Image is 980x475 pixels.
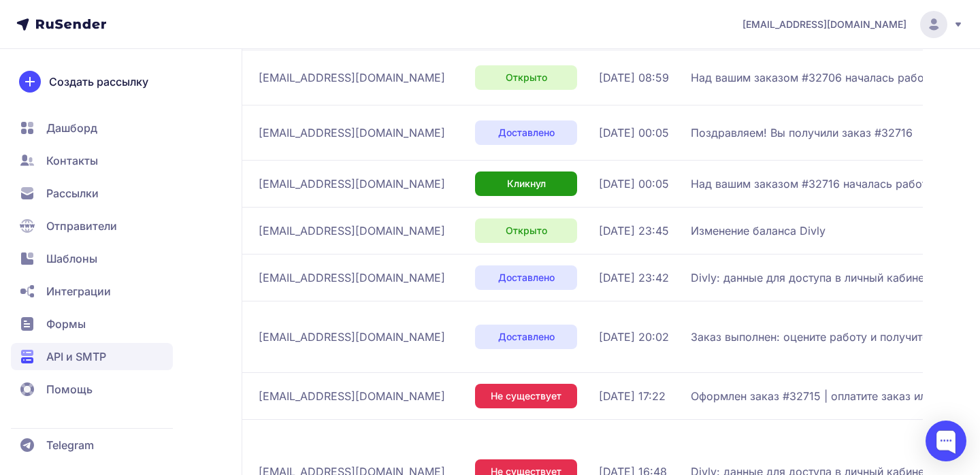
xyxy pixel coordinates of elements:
[691,125,913,141] span: Поздравляем! Вы получили заказ #32716
[259,223,445,239] span: [EMAIL_ADDRESS][DOMAIN_NAME]
[691,269,929,286] span: Divly: данные для доступа в личный кабинет
[599,223,669,239] span: [DATE] 23:45
[599,329,669,345] span: [DATE] 20:02
[742,18,906,31] span: [EMAIL_ADDRESS][DOMAIN_NAME]
[691,223,826,239] span: Изменение баланса Divly
[46,250,97,267] span: Шаблоны
[46,120,97,136] span: Дашборд
[46,316,86,332] span: Формы
[506,224,547,237] span: Открыто
[507,177,546,191] span: Кликнул
[691,176,933,192] span: Над вашим заказом #32716 началась работа
[599,388,666,404] span: [DATE] 17:22
[259,125,445,141] span: [EMAIL_ADDRESS][DOMAIN_NAME]
[259,329,445,345] span: [EMAIL_ADDRESS][DOMAIN_NAME]
[498,330,555,344] span: Доставлено
[691,69,935,86] span: Над вашим заказом #32706 началась работа
[491,389,561,403] span: Не существует
[259,69,445,86] span: [EMAIL_ADDRESS][DOMAIN_NAME]
[11,431,173,459] a: Telegram
[599,69,669,86] span: [DATE] 08:59
[46,348,106,365] span: API и SMTP
[46,185,99,201] span: Рассылки
[46,218,117,234] span: Отправители
[498,126,555,140] span: Доставлено
[46,381,93,397] span: Помощь
[599,176,669,192] span: [DATE] 00:05
[259,176,445,192] span: [EMAIL_ADDRESS][DOMAIN_NAME]
[259,388,445,404] span: [EMAIL_ADDRESS][DOMAIN_NAME]
[46,437,94,453] span: Telegram
[506,71,547,84] span: Открыто
[49,73,148,90] span: Создать рассылку
[259,269,445,286] span: [EMAIL_ADDRESS][DOMAIN_NAME]
[599,269,669,286] span: [DATE] 23:42
[46,283,111,299] span: Интеграции
[498,271,555,284] span: Доставлено
[599,125,669,141] span: [DATE] 00:05
[46,152,98,169] span: Контакты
